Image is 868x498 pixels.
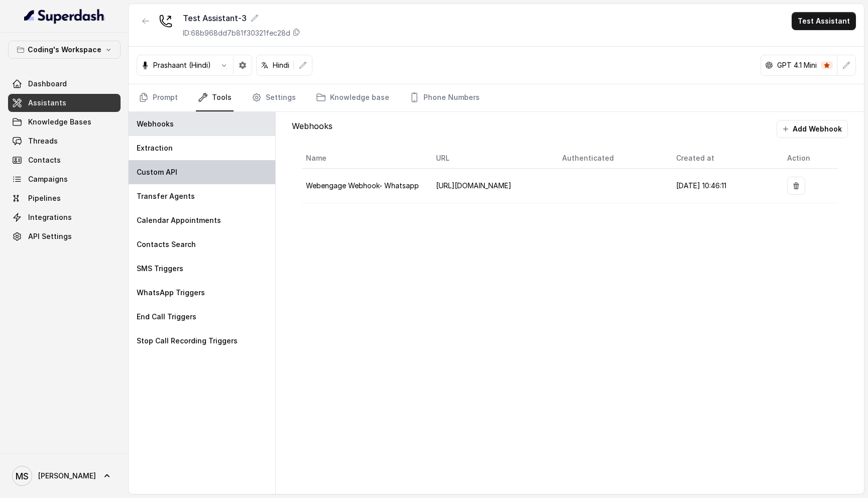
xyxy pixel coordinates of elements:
img: light.svg [24,8,105,24]
button: Add Webhook [777,120,848,138]
button: Test Assistant [792,12,856,30]
p: SMS Triggers [137,264,183,274]
a: Dashboard [8,75,121,93]
span: API Settings [28,231,72,241]
div: Test Assistant-3 [183,12,300,24]
a: Assistants [8,94,121,112]
th: Authenticated [554,148,668,169]
p: Coding's Workspace [28,44,101,56]
p: Webhooks [137,119,174,129]
a: API Settings [8,227,121,245]
nav: Tabs [137,84,856,111]
span: Assistants [28,98,66,108]
button: Coding's Workspace [8,41,121,59]
a: Campaigns [8,170,121,188]
span: Threads [28,136,58,146]
th: URL [428,148,554,169]
th: Created at [668,148,779,169]
text: MS [16,471,29,481]
p: WhatsApp Triggers [137,288,205,298]
a: Knowledge Bases [8,113,121,131]
span: Knowledge Bases [28,117,91,127]
p: Webhooks [292,120,333,138]
a: Integrations [8,208,121,226]
p: Transfer Agents [137,191,195,201]
span: Campaigns [28,174,68,184]
a: Threads [8,132,121,150]
a: Tools [196,84,234,111]
p: Calendar Appointments [137,215,221,225]
span: Pipelines [28,193,61,203]
p: GPT 4.1 Mini [777,60,817,70]
p: ID: 68b968dd7b81f30321fec28d [183,28,290,38]
a: Phone Numbers [407,84,482,111]
p: End Call Triggers [137,312,196,322]
a: Knowledge base [314,84,391,111]
a: Prompt [137,84,180,111]
p: Stop Call Recording Triggers [137,336,238,346]
a: [PERSON_NAME] [8,462,121,490]
p: Contacts Search [137,239,196,250]
p: Prashaant (Hindi) [153,60,211,70]
svg: openai logo [765,61,773,69]
a: Settings [250,84,298,111]
p: Hindi [273,60,289,70]
span: [PERSON_NAME] [38,471,96,481]
a: Pipelines [8,189,121,207]
th: Action [779,148,838,169]
p: Custom API [137,167,177,177]
p: Extraction [137,143,173,153]
span: [DATE] 10:46:11 [676,181,726,190]
span: [URL][DOMAIN_NAME] [436,181,511,190]
th: Name [302,148,428,169]
span: Contacts [28,155,61,165]
span: Dashboard [28,79,67,89]
span: Webengage Webhook- Whatsapp [306,181,419,190]
span: Integrations [28,212,72,222]
a: Contacts [8,151,121,169]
